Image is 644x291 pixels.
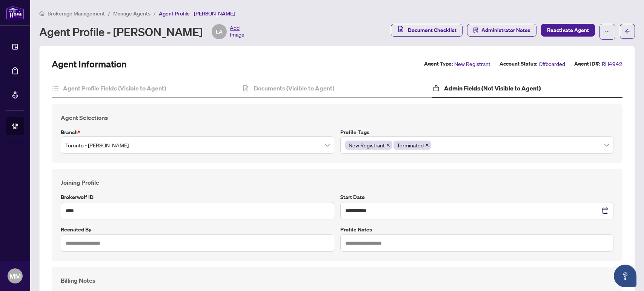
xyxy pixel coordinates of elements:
span: Document Checklist [408,24,456,36]
li: / [108,9,110,18]
span: Offboarded [539,60,565,68]
span: RH4942 [602,60,622,68]
button: Document Checklist [391,24,463,37]
span: EA [216,28,223,36]
h4: Joining Profile [61,178,613,187]
span: ellipsis [605,29,610,34]
span: New Registrant [345,141,392,150]
h4: Agent Selections [61,113,613,122]
img: logo [6,6,24,20]
span: MM [9,271,21,281]
span: close [425,143,429,147]
span: Terminated [393,141,431,150]
button: Reactivate Agent [541,24,595,37]
span: home [39,11,45,16]
span: Toronto - Don Mills [65,138,330,152]
span: solution [473,28,478,33]
span: New Registrant [454,60,490,68]
span: Brokerage Management [48,10,105,17]
label: Branch [61,128,334,136]
span: Add Image [230,24,244,39]
div: Agent Profile - [PERSON_NAME] [39,24,244,39]
h4: Admin Fields (Not Visible to Agent) [444,84,541,93]
h4: Documents (Visible to Agent) [254,84,334,93]
button: Administrator Notes [467,24,536,37]
label: Account Status: [500,60,537,68]
span: New Registrant [349,141,385,149]
label: Agent Type: [424,60,453,68]
h4: Agent Profile Fields (Visible to Agent) [63,84,166,93]
label: Profile Tags [340,128,614,136]
h2: Agent Information [52,58,127,70]
label: Start Date [340,193,614,201]
span: arrow-left [625,29,630,34]
button: Open asap [614,265,636,287]
span: Manage Agents [113,10,151,17]
h4: Billing Notes [61,276,613,285]
label: Recruited by [61,225,334,234]
label: Profile Notes [340,225,614,234]
span: close [386,143,390,147]
span: Agent Profile - [PERSON_NAME] [159,10,235,17]
span: Reactivate Agent [547,24,589,36]
label: Brokerwolf ID [61,193,334,201]
li: / [154,9,156,18]
label: Agent ID#: [574,60,600,68]
span: Terminated [397,141,424,149]
span: Administrator Notes [481,24,530,36]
